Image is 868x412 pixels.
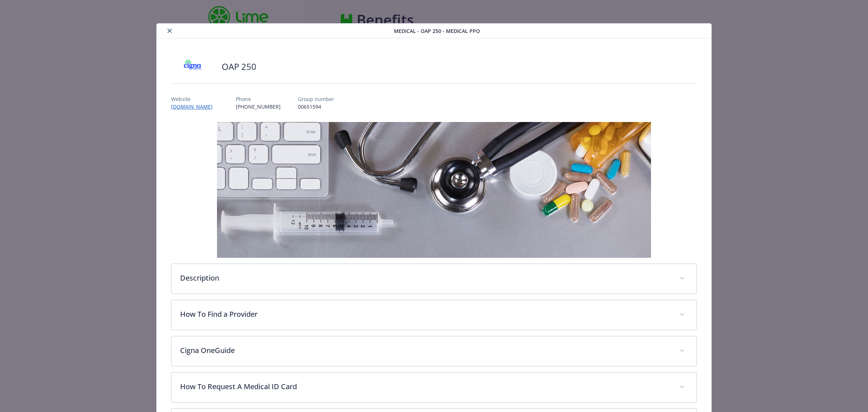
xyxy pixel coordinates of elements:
[180,273,671,283] p: Description
[394,27,480,35] span: Medical - OAP 250 - Medical PPO
[171,300,697,330] div: How To Find a Provider
[222,60,256,73] h2: OAP 250
[171,95,218,103] p: Website
[171,336,697,366] div: Cigna OneGuide
[298,103,334,110] p: 00651594
[171,373,697,402] div: How To Request A Medical ID Card
[180,345,671,356] p: Cigna OneGuide
[180,381,671,392] p: How To Request A Medical ID Card
[298,95,334,103] p: Group number
[180,309,671,320] p: How To Find a Provider
[165,26,174,35] button: close
[171,264,697,294] div: Description
[236,103,281,110] p: [PHONE_NUMBER]
[236,95,281,103] p: Phone
[217,122,651,258] img: banner
[171,103,218,110] a: [DOMAIN_NAME]
[171,56,214,77] img: CIGNA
